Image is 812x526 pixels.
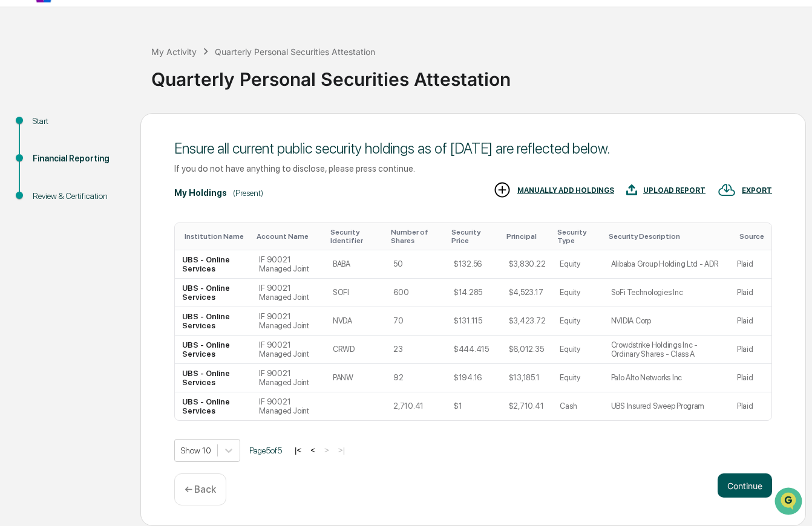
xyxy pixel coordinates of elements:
[12,92,34,114] img: 1746055101610-c473b297-6a78-478c-a979-82029cc54cd1
[447,364,502,392] td: $194.16
[609,232,725,241] div: Toggle SortBy
[12,153,22,163] div: 🖐️
[215,47,375,57] div: Quarterly Personal Securities Attestation
[552,250,603,279] td: Equity
[502,336,553,364] td: $6,012.35
[88,153,97,163] div: 🗄️
[517,186,614,195] div: MANUALLY ADD HOLDINGS
[321,445,333,455] button: >
[175,392,252,420] td: UBS - Online Services
[718,181,736,199] img: EXPORT
[33,115,121,128] div: Start
[451,228,497,245] div: Toggle SortBy
[252,392,325,420] td: IF 90021 Managed Joint
[447,250,502,279] td: $132.56
[604,307,730,336] td: NVIDIA Corp
[730,336,771,364] td: Plaid
[83,147,155,169] a: 🗄️Attestations
[326,279,386,307] td: SOFI
[447,307,502,336] td: $131.115
[447,336,502,364] td: $444.415
[252,307,325,336] td: IF 90021 Managed Joint
[391,228,442,245] div: Toggle SortBy
[552,336,603,364] td: Equity
[386,250,447,279] td: 50
[730,250,771,279] td: Plaid
[252,279,325,307] td: IF 90021 Managed Joint
[151,47,197,57] div: My Activity
[175,364,252,392] td: UBS - Online Services
[730,392,771,420] td: Plaid
[85,204,146,213] a: Powered byPylon
[730,307,771,336] td: Plaid
[386,279,447,307] td: 600
[252,364,325,392] td: IF 90021 Managed Joint
[12,25,220,44] p: How can we help?
[557,228,598,245] div: Toggle SortBy
[506,232,548,241] div: Toggle SortBy
[307,445,319,455] button: <
[502,364,553,392] td: $13,185.1
[174,188,227,198] div: My Holdings
[552,307,603,336] td: Equity
[100,152,150,164] span: Attestations
[552,364,603,392] td: Equity
[12,176,22,186] div: 🔎
[24,175,76,187] span: Data Lookup
[335,445,349,455] button: >|
[643,186,706,195] div: UPLOAD REPORT
[502,250,553,279] td: $3,830.22
[24,152,78,164] span: Preclearance
[120,204,146,213] span: Pylon
[7,170,81,192] a: 🔎Data Lookup
[447,279,502,307] td: $14.285
[502,307,553,336] td: $3,423.72
[604,279,730,307] td: SoFi Technologies Inc
[604,392,730,420] td: UBS Insured Sweep Program
[730,279,771,307] td: Plaid
[604,250,730,279] td: Alibaba Group Holding Ltd - ADR
[326,307,386,336] td: NVDA
[175,250,252,279] td: UBS - Online Services
[252,250,325,279] td: IF 90021 Managed Joint
[604,364,730,392] td: Palo Alto Networks Inc
[252,336,325,364] td: IF 90021 Managed Joint
[773,486,806,519] iframe: Open customer support
[257,232,320,241] div: Toggle SortBy
[552,279,603,307] td: Equity
[552,392,603,420] td: Cash
[41,104,153,114] div: We're available if you need us!
[185,484,216,495] p: ← Back
[175,307,252,336] td: UBS - Online Services
[174,163,772,174] div: If you do not have anything to disclose, please press continue.
[739,232,767,241] div: Toggle SortBy
[386,307,447,336] td: 70
[502,279,553,307] td: $4,523.17
[33,152,121,165] div: Financial Reporting
[233,188,263,198] div: (Present)
[742,186,772,195] div: EXPORT
[175,279,252,307] td: UBS - Online Services
[493,181,511,199] img: MANUALLY ADD HOLDINGS
[326,336,386,364] td: CRWD
[626,181,637,199] img: UPLOAD REPORT
[386,392,447,420] td: 2,710.41
[291,445,305,455] button: |<
[206,96,220,110] button: Start new chat
[41,92,198,104] div: Start new chat
[185,232,247,241] div: Toggle SortBy
[174,140,772,157] div: Ensure all current public security holdings as of [DATE] are reflected below.
[326,364,386,392] td: PANW
[33,190,121,203] div: Review & Certification
[502,392,553,420] td: $2,710.41
[175,336,252,364] td: UBS - Online Services
[326,250,386,279] td: BABA
[386,364,447,392] td: 92
[7,147,83,169] a: 🖐️Preclearance
[447,392,502,420] td: $1
[604,336,730,364] td: Crowdstrike Holdings Inc - Ordinary Shares - Class A
[730,364,771,392] td: Plaid
[151,59,806,90] div: Quarterly Personal Securities Attestation
[249,446,282,455] span: Page 5 of 5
